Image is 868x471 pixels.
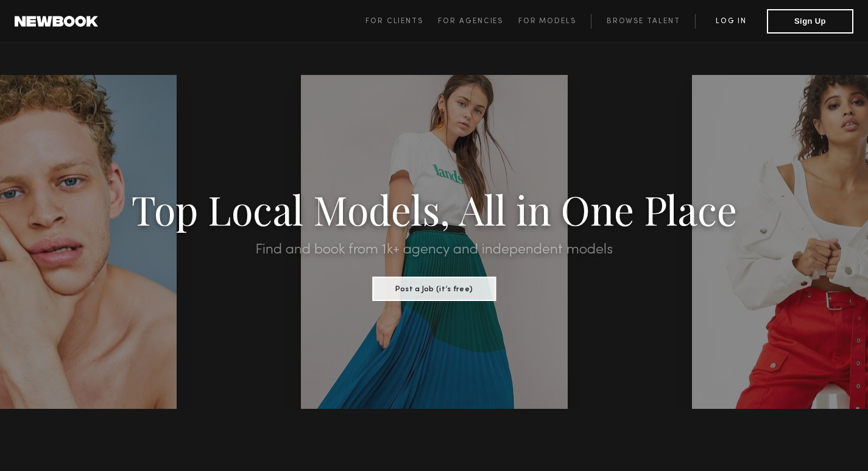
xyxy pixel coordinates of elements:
[65,243,803,257] h2: Find and book from 1k+ agency and independent models
[65,190,803,228] h1: Top Local Models, All in One Place
[365,14,438,29] a: For Clients
[438,14,518,29] a: For Agencies
[372,281,496,294] a: Post a Job (it’s free)
[438,18,503,25] span: For Agencies
[518,14,591,29] a: For Models
[518,18,576,25] span: For Models
[767,9,853,34] button: Sign Up
[365,18,423,25] span: For Clients
[372,277,496,301] button: Post a Job (it’s free)
[695,14,767,29] a: Log in
[591,14,695,29] a: Browse Talent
